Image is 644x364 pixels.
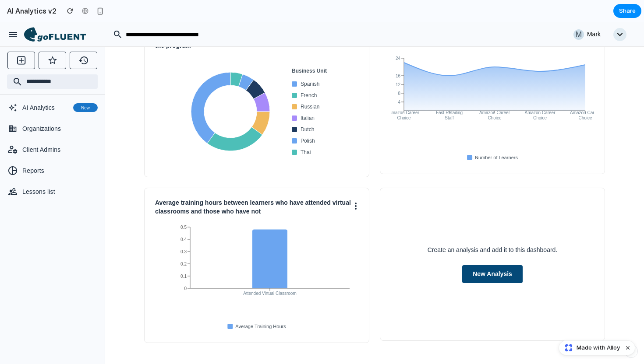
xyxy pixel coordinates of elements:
[4,6,57,16] h2: AI Analytics v2
[619,7,636,15] span: Share
[623,343,633,353] button: Dismiss watermark
[577,343,620,352] span: Made with Alloy
[559,343,621,352] a: Made with Alloy
[613,4,641,18] button: Share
